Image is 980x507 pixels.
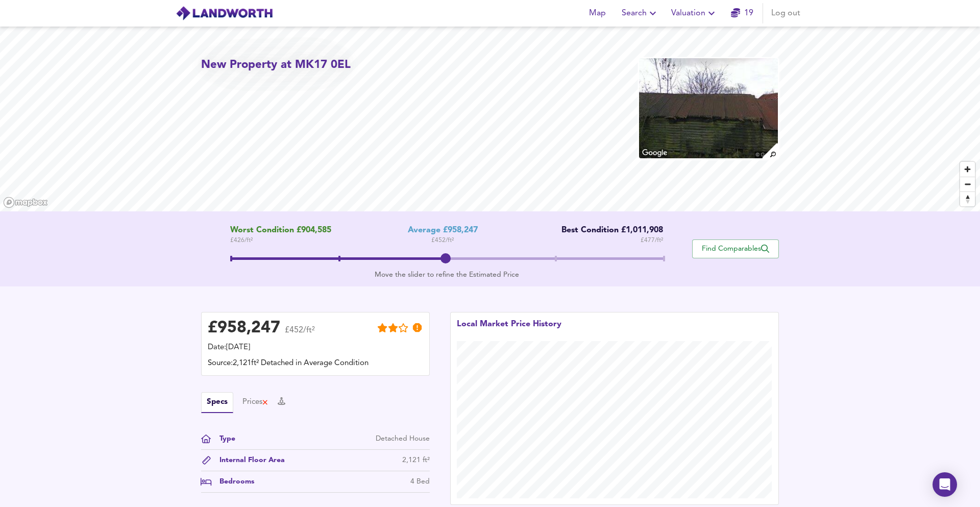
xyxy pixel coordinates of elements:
[208,321,280,336] div: £ 958,247
[408,226,478,235] div: Average £958,247
[230,226,331,235] span: Worst Condition £904,585
[698,244,773,254] span: Find Comparables
[960,177,975,191] span: Zoom out
[211,476,254,487] div: Bedrooms
[585,6,609,20] span: Map
[554,226,663,235] div: Best Condition £1,011,908
[402,455,430,466] div: 2,121 ft²
[767,3,804,23] button: Log out
[960,192,975,206] span: Reset bearing to north
[622,6,659,20] span: Search
[208,358,423,369] div: Source: 2,121ft² Detached in Average Condition
[211,455,285,466] div: Internal Floor Area
[230,235,331,246] span: £ 426 / ft²
[771,6,800,20] span: Log out
[230,270,664,280] div: Move the slider to refine the Estimated Price
[960,191,975,206] button: Reset bearing to north
[201,57,351,73] h2: New Property at MK17 0EL
[410,476,430,487] div: 4 Bed
[667,3,722,23] button: Valuation
[176,6,273,21] img: logo
[208,342,423,353] div: Date: [DATE]
[581,3,614,23] button: Map
[201,392,233,413] button: Specs
[933,472,957,497] div: Open Intercom Messenger
[726,3,758,23] button: 19
[960,162,975,177] button: Zoom in
[211,433,235,444] div: Type
[457,319,561,341] div: Local Market Price History
[960,177,975,191] button: Zoom out
[376,433,430,444] div: Detached House
[638,57,779,159] img: property
[3,197,48,208] a: Mapbox homepage
[761,142,779,160] img: search
[431,235,454,246] span: £ 452 / ft²
[641,235,663,246] span: £ 477 / ft²
[692,239,779,258] button: Find Comparables
[242,397,268,408] button: Prices
[731,6,753,20] a: 19
[671,6,718,20] span: Valuation
[285,326,315,341] span: £452/ft²
[618,3,663,23] button: Search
